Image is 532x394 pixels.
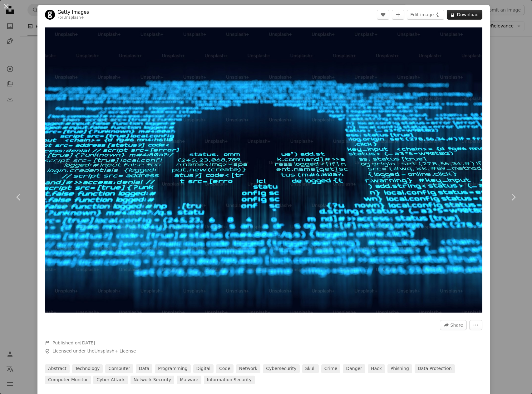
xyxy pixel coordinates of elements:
a: technology [72,364,103,373]
a: skull [302,364,319,373]
button: Share this image [440,320,467,330]
a: danger [343,364,365,373]
a: data [136,364,152,373]
a: phishing [387,364,412,373]
a: cyber attack [93,376,128,384]
a: crime [321,364,341,373]
button: Download [447,10,482,20]
button: Add to Collection [392,10,404,20]
a: Unsplash+ License [95,348,136,353]
a: Unsplash+ [63,15,84,20]
a: data protection [415,364,455,373]
a: information security [204,376,255,384]
button: More Actions [469,320,482,330]
button: Zoom in on this image [45,27,482,313]
div: For [57,15,89,20]
span: Share [451,320,463,330]
a: code [216,364,234,373]
a: programming [155,364,190,373]
a: cybersecurity [263,364,299,373]
a: computer monitor [45,376,91,384]
a: hack [368,364,385,373]
a: Getty Images [57,9,89,15]
a: computer [105,364,133,373]
span: Published on [52,340,95,345]
a: Next [495,167,532,227]
button: Edit image [407,10,444,20]
a: abstract [45,364,70,373]
img: Malicious computer programming code in the shape of a skull. Online scam, hacking and digital cri... [45,27,482,313]
a: network security [131,376,174,384]
a: network [236,364,260,373]
a: malware [177,376,201,384]
span: Licensed under the [52,348,136,354]
img: Go to Getty Images's profile [45,10,55,20]
a: digital [193,364,214,373]
button: Like [377,10,389,20]
time: May 1, 2024 at 8:00:36 PM PDT [80,340,95,345]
